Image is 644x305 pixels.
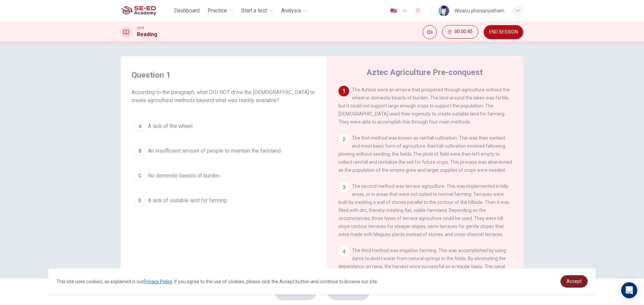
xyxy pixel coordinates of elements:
[171,5,202,17] button: Dashboard
[442,25,478,39] div: Hide
[121,4,171,17] a: SE-ED Academy logo
[438,5,449,16] img: Profile picture
[131,88,317,104] span: According to the paragraph, what DID NOT drive the [DEMOGRAPHIC_DATA] to create agricultural meth...
[148,197,227,205] span: A lack of suitable land for farming
[338,135,512,173] span: The first method was known as rainfall cultivation. This was their earliest and most basic form o...
[131,143,317,159] button: BAn insufficient amount of people to maintain the farmland
[131,70,317,80] h4: Question 1
[131,118,317,135] button: AA lack of the wheel
[56,279,378,284] span: This site uses cookies, as explained in our . If you agree to the use of cookies, please click th...
[131,192,317,209] button: DA lack of suitable land for farming
[278,5,310,17] button: Analysis
[389,8,398,13] img: en
[135,121,145,132] div: A
[148,147,281,155] span: An insufficient amount of people to maintain the farmland
[238,5,276,17] button: Start a test
[135,170,145,181] div: C
[560,275,588,288] a: dismiss cookie message
[121,4,156,17] img: SE-ED Academy logo
[338,246,349,257] div: 4
[338,86,349,96] div: 1
[338,182,349,193] div: 3
[135,146,145,156] div: B
[454,29,473,34] span: 00:00:45
[338,183,509,237] span: The second method was terrace agriculture. This was implemented in hilly areas, or in areas that ...
[281,7,301,15] span: Analysis
[338,134,349,145] div: 2
[205,5,236,17] button: Practice
[137,30,157,39] h1: Reading
[442,25,478,39] button: 00:00:45
[148,122,193,130] span: A lack of the wheel
[338,248,509,285] span: The third method was irrigation farming. This was accomplished by using dams to divert water from...
[174,7,200,15] span: Dashboard
[137,26,144,30] span: CEFR
[208,7,227,15] span: Practice
[489,29,518,35] span: END SESSION
[131,167,317,184] button: CNo domestic beasts of burden
[567,279,582,284] span: Accept
[423,25,437,39] div: Mute
[621,282,637,298] div: Open Intercom Messenger
[454,7,504,15] div: Wisanu phonjariyatham
[367,67,483,78] h4: Aztec Agriculture Pre-conquest
[135,195,145,206] div: D
[484,25,523,39] button: END SESSION
[48,269,596,294] div: cookieconsent
[144,279,172,284] a: Privacy Policy
[338,87,510,125] span: The Aztecs were an empire that prospered through agriculture without the wheel or domestic beasts...
[241,7,267,15] span: Start a test
[148,172,220,180] span: No domestic beasts of burden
